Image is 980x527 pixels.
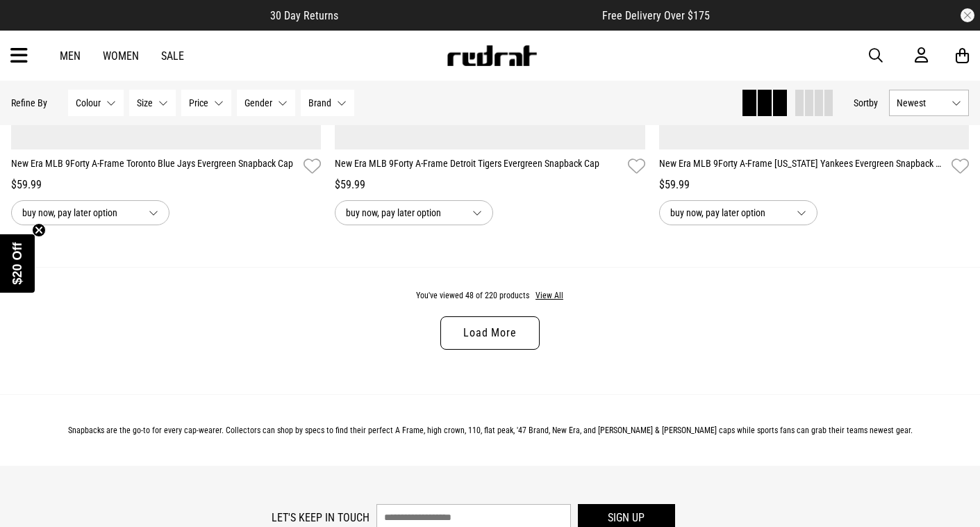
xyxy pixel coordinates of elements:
[137,97,153,108] span: Size
[335,200,493,225] button: buy now, pay later option
[11,425,969,435] p: Snapbacks are the go-to for every cap-wearer. Collectors can shop by specs to find their perfect ...
[60,49,81,63] a: Men
[244,97,272,108] span: Gender
[32,223,46,237] button: Close teaser
[416,291,529,300] span: You've viewed 48 of 220 products
[869,97,878,108] span: by
[103,49,139,63] a: Women
[659,177,969,193] div: $59.99
[22,204,138,221] span: buy now, pay later option
[270,9,338,22] span: 30 Day Returns
[11,177,321,193] div: $59.99
[897,97,946,108] span: Newest
[535,290,564,302] button: View All
[446,45,538,66] img: Redrat logo
[237,90,295,116] button: Gender
[308,97,331,108] span: Brand
[189,97,208,108] span: Price
[10,242,24,284] span: $20 Off
[659,200,817,225] button: buy now, pay later option
[68,90,124,116] button: Colour
[11,156,298,177] a: New Era MLB 9Forty A-Frame Toronto Blue Jays Evergreen Snapback Cap
[670,204,786,221] span: buy now, pay later option
[272,511,369,524] label: Let's keep in touch
[161,49,184,63] a: Sale
[129,90,176,116] button: Size
[366,8,574,22] iframe: Customer reviews powered by Trustpilot
[335,177,645,193] div: $59.99
[301,90,354,116] button: Brand
[346,204,461,221] span: buy now, pay later option
[440,316,539,350] a: Load More
[854,95,878,111] button: Sortby
[76,97,101,108] span: Colour
[181,90,231,116] button: Price
[11,97,47,108] p: Refine By
[889,90,969,116] button: Newest
[11,200,169,225] button: buy now, pay later option
[602,9,710,22] span: Free Delivery Over $175
[11,6,53,47] button: Open LiveChat chat widget
[659,156,946,177] a: New Era MLB 9Forty A-Frame [US_STATE] Yankees Evergreen Snapback Cap
[335,156,622,177] a: New Era MLB 9Forty A-Frame Detroit Tigers Evergreen Snapback Cap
